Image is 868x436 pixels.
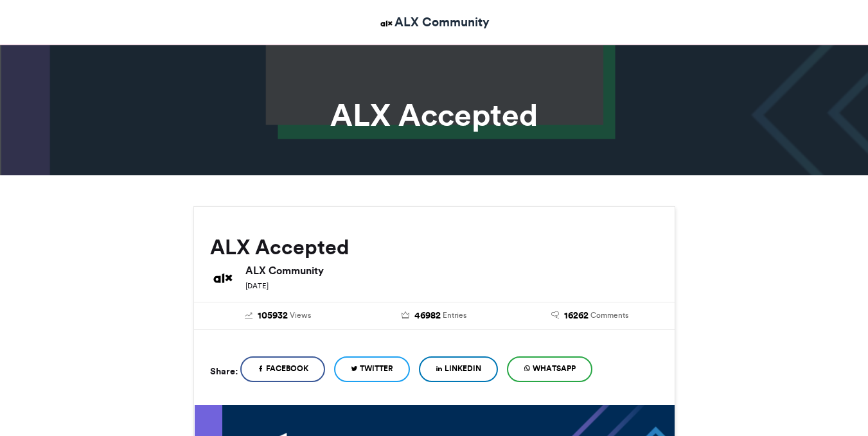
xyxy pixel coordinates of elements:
span: Facebook [266,363,308,374]
a: 105932 Views [210,309,347,323]
h5: Share: [210,363,238,379]
a: Facebook [240,356,325,382]
span: 46982 [414,309,441,323]
small: [DATE] [245,281,269,290]
h6: ALX Community [245,265,659,275]
span: Views [290,310,311,321]
a: 16262 Comments [522,309,659,323]
span: WhatsApp [533,363,576,374]
h2: ALX Accepted [210,236,659,259]
h1: ALX Accepted [78,100,791,130]
a: ALX Community [378,13,490,31]
a: WhatsApp [507,356,592,382]
span: 16262 [564,309,589,323]
a: Twitter [334,356,410,382]
a: 46982 Entries [366,309,502,323]
span: Twitter [360,363,393,374]
span: LinkedIn [445,363,481,374]
img: ALX Community [378,15,394,31]
span: Entries [443,310,466,321]
img: ALX Community [210,265,236,291]
span: 105932 [258,309,288,323]
a: LinkedIn [419,356,498,382]
span: Comments [590,310,628,321]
